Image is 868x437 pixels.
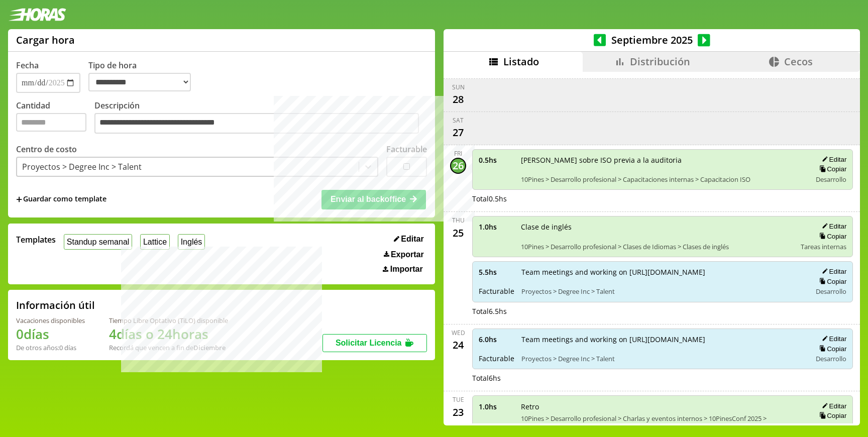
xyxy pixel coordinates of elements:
[16,234,56,245] span: Templates
[94,100,427,137] label: Descripción
[479,222,514,232] span: 1.0 hs
[386,144,427,155] label: Facturable
[450,91,466,107] div: 28
[331,195,406,203] span: Enviar al backoffice
[450,125,466,141] div: 27
[88,60,199,93] label: Tipo de hora
[521,402,804,411] span: Retro
[819,155,846,164] button: Editar
[454,149,462,158] div: Fri
[452,83,465,91] div: Sun
[630,55,690,68] span: Distribución
[816,175,846,184] span: Desarrollo
[521,287,804,296] span: Proyectos > Degree Inc > Talent
[336,339,402,347] span: Solicitar Licencia
[479,155,514,165] span: 0.5 hs
[401,235,423,244] span: Editar
[450,337,466,353] div: 24
[816,411,846,420] button: Copiar
[816,277,846,286] button: Copiar
[140,234,170,250] button: Lattice
[521,354,804,363] span: Proyectos > Degree Inc > Talent
[521,155,804,165] span: [PERSON_NAME] sobre ISO previa a la auditoria
[453,116,464,125] div: Sat
[521,242,794,251] span: 10Pines > Desarrollo profesional > Clases de Idiomas > Clases de inglés
[521,267,804,277] span: Team meetings and working on [URL][DOMAIN_NAME]
[452,216,465,225] div: Thu
[193,343,226,352] b: Diciembre
[178,234,205,250] button: Inglés
[816,423,846,432] span: Desarrollo
[16,33,75,47] h1: Cargar hora
[390,265,423,274] span: Importar
[472,306,853,316] div: Total 6.5 hs
[819,402,846,410] button: Editar
[472,194,853,203] div: Total 0.5 hs
[816,354,846,363] span: Desarrollo
[816,232,846,241] button: Copiar
[322,334,427,352] button: Solicitar Licencia
[64,234,132,250] button: Standup semanal
[16,60,39,71] label: Fecha
[819,267,846,276] button: Editar
[479,335,514,344] span: 6.0 hs
[452,329,465,337] div: Wed
[521,335,804,344] span: Team meetings and working on [URL][DOMAIN_NAME]
[16,343,85,352] div: De otros años: 0 días
[819,222,846,231] button: Editar
[521,222,794,232] span: Clase de inglés
[606,33,698,47] span: Septiembre 2025
[16,316,85,325] div: Vacaciones disponibles
[819,335,846,343] button: Editar
[94,113,419,134] textarea: Descripción
[444,72,860,424] div: scrollable content
[503,55,539,68] span: Listado
[22,161,142,172] div: Proyectos > Degree Inc > Talent
[16,144,77,155] label: Centro de costo
[16,100,94,137] label: Cantidad
[8,8,66,21] img: logotipo
[479,286,514,296] span: Facturable
[479,402,514,411] span: 1.0 hs
[479,267,514,277] span: 5.5 hs
[381,250,427,260] button: Exportar
[479,354,514,363] span: Facturable
[109,325,228,343] h1: 4 días o 24 horas
[521,414,804,432] span: 10Pines > Desarrollo profesional > Charlas y eventos internos > 10PinesConf 2025 > Organizacion d...
[784,55,813,68] span: Cecos
[16,298,95,312] h2: Información útil
[88,73,191,91] select: Tipo de hora
[816,287,846,296] span: Desarrollo
[16,194,22,205] span: +
[521,175,804,184] span: 10Pines > Desarrollo profesional > Capacitaciones internas > Capacitacion ISO
[816,165,846,173] button: Copiar
[450,158,466,174] div: 26
[801,242,846,251] span: Tareas internas
[391,234,427,244] button: Editar
[450,404,466,420] div: 23
[453,395,464,404] div: Tue
[16,325,85,343] h1: 0 días
[321,190,426,209] button: Enviar al backoffice
[450,225,466,241] div: 25
[16,113,86,132] input: Cantidad
[816,345,846,353] button: Copiar
[16,194,106,205] span: +Guardar como template
[391,250,424,259] span: Exportar
[109,316,228,325] div: Tiempo Libre Optativo (TiLO) disponible
[109,343,228,352] div: Recordá que vencen a fin de
[472,373,853,383] div: Total 6 hs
